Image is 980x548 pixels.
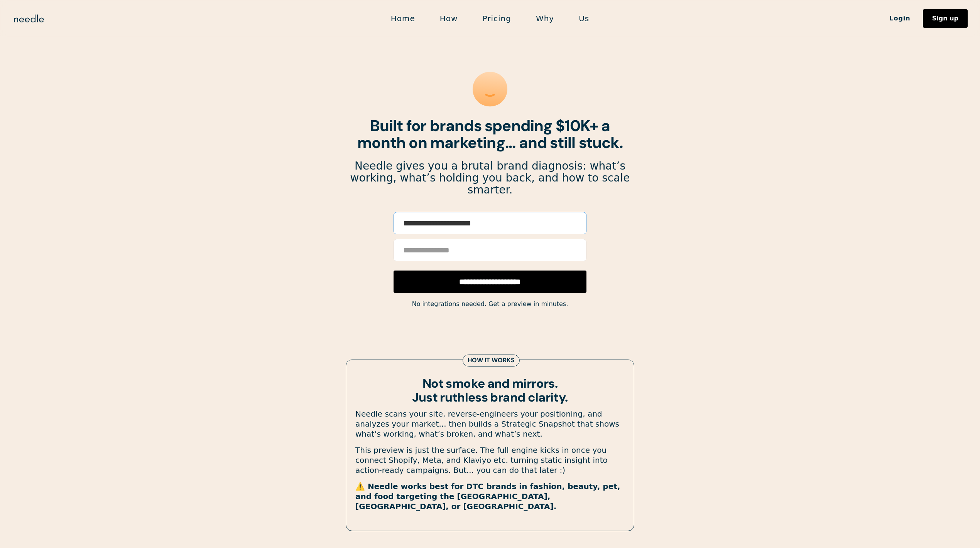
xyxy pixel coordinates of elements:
[427,10,470,27] a: How
[355,409,625,439] p: Needle scans your site, reverse-engineers your positioning, and analyzes your market... then buil...
[378,10,427,27] a: Home
[412,375,568,405] strong: Not smoke and mirrors. Just ruthless brand clarity.
[932,15,958,22] div: Sign up
[355,445,625,475] p: This preview is just the surface. The full engine kicks in once you connect Shopify, Meta, and Kl...
[350,160,630,196] p: Needle gives you a brutal brand diagnosis: what’s working, what’s holding you back, and how to sc...
[357,116,623,153] strong: Built for brands spending $10K+ a month on marketing... and still stuck.
[566,10,602,27] a: Us
[877,12,923,25] a: Login
[923,9,968,28] a: Sign up
[468,356,515,365] div: How it works
[524,10,566,27] a: Why
[350,299,630,309] div: No integrations needed. Get a preview in minutes.
[355,482,620,511] strong: ⚠️ Needle works best for DTC brands in fashion, beauty, pet, and food targeting the [GEOGRAPHIC_D...
[470,10,523,27] a: Pricing
[394,212,586,293] form: Email Form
